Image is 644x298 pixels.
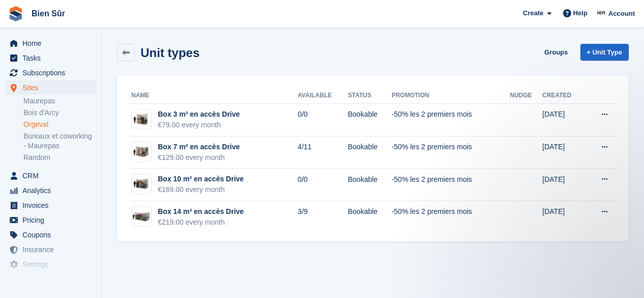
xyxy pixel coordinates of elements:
[22,272,83,286] span: Capital
[540,44,572,61] a: Groups
[158,206,244,217] div: Box 14 m² en accès Drive
[542,88,585,104] th: Created
[5,257,96,272] a: menu
[298,201,348,233] td: 3/9
[22,66,83,80] span: Subscriptions
[391,104,510,137] td: -50% les 2 premiers mois
[132,112,151,127] img: box-3,2m2.jpg
[5,80,96,95] a: menu
[542,104,585,137] td: [DATE]
[158,142,240,152] div: Box 7 m² en accès Drive
[5,183,96,198] a: menu
[23,120,96,129] a: Orgeval
[510,88,543,104] th: Nudge
[22,242,83,257] span: Insurance
[5,51,96,65] a: menu
[23,96,96,106] a: Maurepas
[158,184,244,195] div: €169.00 every month
[5,66,96,80] a: menu
[129,88,298,104] th: Name
[298,169,348,201] td: 0/0
[22,36,83,50] span: Home
[158,217,244,228] div: €219.00 every month
[5,169,96,183] a: menu
[573,8,587,18] span: Help
[22,183,83,198] span: Analytics
[542,137,585,169] td: [DATE]
[391,201,510,233] td: -50% les 2 premiers mois
[158,120,240,130] div: €79.00 every month
[348,88,391,104] th: Status
[8,6,23,21] img: stora-icon-8386f47178a22dfd0bd8f6a31ec36ba5ce8667c1dd55bd0f319d3a0aa187defe.svg
[22,51,83,65] span: Tasks
[348,137,391,169] td: Bookable
[141,46,200,60] h2: Unit types
[348,169,391,201] td: Bookable
[132,209,151,224] img: box-14m2.jpg
[158,174,244,184] div: Box 10 m² en accès Drive
[5,228,96,242] a: menu
[22,198,83,212] span: Invoices
[22,213,83,227] span: Pricing
[608,9,635,19] span: Account
[391,137,510,169] td: -50% les 2 premiers mois
[22,80,83,95] span: Sites
[348,201,391,233] td: Bookable
[5,198,96,212] a: menu
[22,257,83,272] span: Settings
[158,152,240,163] div: €129.00 every month
[523,8,543,18] span: Create
[22,169,83,183] span: CRM
[23,108,96,118] a: Bois d'Arcy
[5,36,96,50] a: menu
[132,144,151,159] img: box-7m2.jpg
[597,8,607,18] img: Asmaa Habri
[391,88,510,104] th: Promotion
[5,213,96,227] a: menu
[132,177,151,192] img: box-6m2.jpg
[23,153,96,162] a: Random
[5,272,96,286] a: menu
[391,169,510,201] td: -50% les 2 premiers mois
[298,88,348,104] th: Available
[22,228,83,242] span: Coupons
[27,5,69,22] a: Bien Sûr
[5,242,96,257] a: menu
[542,201,585,233] td: [DATE]
[348,104,391,137] td: Bookable
[298,137,348,169] td: 4/11
[542,169,585,201] td: [DATE]
[158,109,240,120] div: Box 3 m² en accès Drive
[23,131,96,151] a: Bureaux et coworking - Maurepas
[298,104,348,137] td: 0/0
[580,44,629,61] a: + Unit Type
